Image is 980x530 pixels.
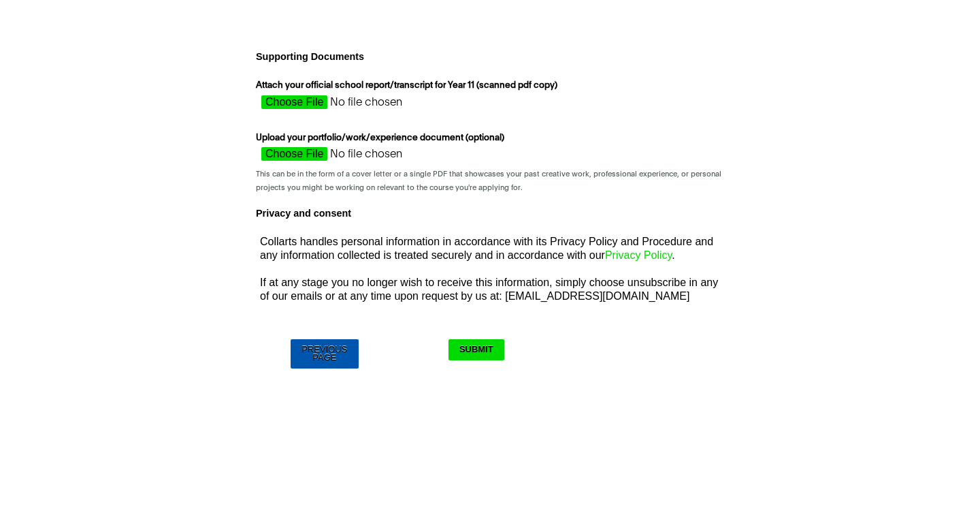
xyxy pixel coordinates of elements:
[250,47,730,66] h4: Supporting Documents
[256,131,508,148] label: Upload your portfolio/work/experience document (optional)
[256,147,498,168] input: Upload your portfolio/work/experience document (optional)
[260,236,713,261] span: Collarts handles personal information in accordance with its Privacy Policy and Procedure and any...
[448,339,504,360] input: Submit
[256,170,721,191] span: This can be in the form of a cover letter or a single PDF that showcases your past creative work,...
[256,95,498,116] input: Attach your official school report/transcript for Year 11 (scanned pdf copy)
[256,79,561,95] label: Attach your official school report/transcript for Year 11 (scanned pdf copy)
[291,339,358,369] input: Previous Page
[260,277,718,302] span: If at any stage you no longer wish to receive this information, simply choose unsubscribe in any ...
[256,208,351,219] b: Privacy and consent
[605,249,672,261] a: Privacy Policy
